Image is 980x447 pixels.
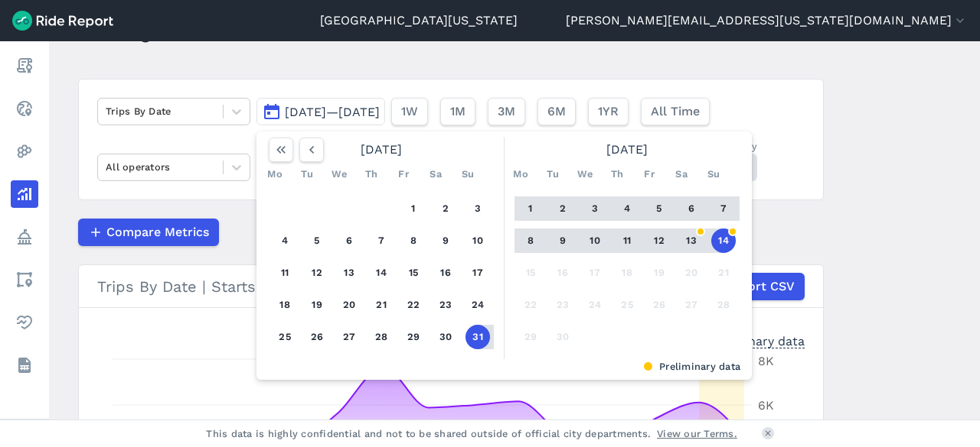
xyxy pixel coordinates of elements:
span: Compare Metrics [106,223,209,241]
span: [DATE]—[DATE] [285,105,380,119]
button: 6M [537,98,576,125]
button: 28 [711,293,736,317]
button: 28 [369,325,394,349]
button: 1 [518,196,543,221]
a: Health [11,309,38,336]
button: 2 [550,196,575,221]
button: 11 [273,261,297,285]
div: We [573,162,597,186]
span: 1YR [598,102,619,121]
div: Th [605,162,629,186]
button: 21 [369,293,394,317]
div: [DATE] [508,138,746,162]
button: 5 [647,196,671,221]
button: 16 [433,261,458,285]
div: Fr [637,162,661,186]
a: Datasets [11,351,38,379]
span: 1W [401,102,418,121]
button: 20 [679,261,704,285]
div: Trips By Date | Starts [97,273,805,300]
button: 22 [518,293,543,317]
a: Report [11,52,38,79]
button: 8 [401,228,426,253]
button: 30 [550,325,575,349]
button: 25 [615,293,639,317]
button: 30 [433,325,458,349]
button: 19 [305,293,329,317]
a: Realtime [11,95,38,122]
div: Mo [263,162,287,186]
button: 4 [615,196,639,221]
button: 17 [583,261,607,285]
button: 1M [440,98,475,125]
button: 6 [679,196,704,221]
a: Analyze [11,180,38,208]
button: 6 [337,228,361,253]
button: All Time [641,98,710,125]
button: 3M [488,98,525,125]
button: 26 [647,293,671,317]
button: 4 [273,228,297,253]
button: 29 [518,325,543,349]
button: 22 [401,293,426,317]
span: Export CSV [726,277,795,296]
div: Preliminary data [707,332,805,348]
button: 31 [465,325,490,349]
img: Ride Report [12,11,113,31]
button: 18 [615,261,639,285]
span: 3M [498,102,515,121]
button: 10 [465,228,490,253]
button: Compare Metrics [78,219,219,246]
button: 8 [518,228,543,253]
button: 29 [401,325,426,349]
button: 24 [465,293,490,317]
button: 11 [615,228,639,253]
div: Mo [508,162,533,186]
tspan: 8K [758,354,774,368]
div: Fr [391,162,416,186]
div: Su [701,162,726,186]
div: Su [456,162,480,186]
button: 3 [583,196,607,221]
button: 14 [369,261,394,285]
button: 9 [550,228,575,253]
a: [GEOGRAPHIC_DATA][US_STATE] [320,11,518,30]
button: 27 [679,293,704,317]
a: Heatmaps [11,138,38,165]
button: 18 [273,293,297,317]
button: 15 [518,261,543,285]
a: Areas [11,266,38,293]
tspan: 6K [758,398,774,413]
button: 16 [550,261,575,285]
button: 27 [337,325,361,349]
span: 6M [547,102,566,121]
button: 12 [305,261,329,285]
button: 17 [465,261,490,285]
div: Sa [423,162,448,186]
button: 14 [711,228,736,253]
span: All Time [651,102,700,121]
button: [DATE]—[DATE] [256,98,385,125]
button: 3 [465,196,490,221]
a: View our Terms. [657,426,737,441]
span: 1M [450,102,465,121]
div: Tu [295,162,319,186]
button: 23 [550,293,575,317]
button: 10 [583,228,607,253]
a: Policy [11,223,38,251]
button: 15 [401,261,426,285]
div: Preliminary data [268,359,740,374]
button: 1YR [588,98,629,125]
button: 12 [647,228,671,253]
div: [DATE] [263,138,500,162]
button: 7 [711,196,736,221]
button: 5 [305,228,329,253]
button: [PERSON_NAME][EMAIL_ADDRESS][US_STATE][DOMAIN_NAME] [566,11,968,30]
button: 21 [711,261,736,285]
button: 9 [433,228,458,253]
button: 23 [433,293,458,317]
div: Tu [541,162,565,186]
button: 24 [583,293,607,317]
button: 20 [337,293,361,317]
div: We [327,162,351,186]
